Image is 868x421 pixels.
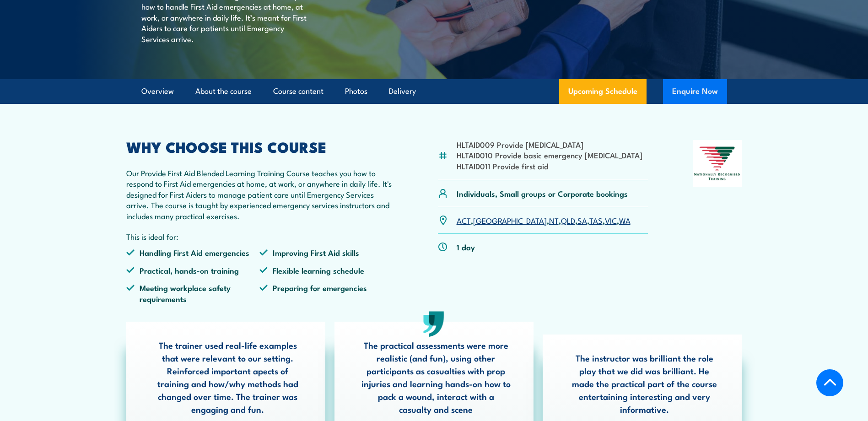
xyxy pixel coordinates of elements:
a: WA [619,215,631,226]
li: Flexible learning schedule [259,265,393,275]
a: Delivery [389,79,416,103]
a: Upcoming Schedule [559,79,647,104]
li: Handling First Aid emergencies [126,247,260,258]
p: 1 day [457,242,475,252]
li: Preparing for emergencies [259,282,393,304]
li: HLTAID009 Provide [MEDICAL_DATA] [457,139,642,150]
p: The practical assessments were more realistic (and fun), using other participants as casualties w... [361,339,511,416]
p: This is ideal for: [126,231,394,242]
h2: WHY CHOOSE THIS COURSE [126,140,394,153]
p: Individuals, Small groups or Corporate bookings [457,188,628,199]
p: The trainer used real-life examples that were relevant to our setting. Reinforced important apect... [153,339,302,416]
a: QLD [561,215,575,226]
a: NT [549,215,559,226]
a: About the course [195,79,252,103]
a: SA [577,215,587,226]
a: Photos [345,79,367,103]
img: Nationally Recognised Training logo. [693,140,742,187]
li: Practical, hands-on training [126,265,260,275]
a: [GEOGRAPHIC_DATA] [473,215,547,226]
p: , , , , , , , [457,215,631,226]
li: HLTAID010 Provide basic emergency [MEDICAL_DATA] [457,150,642,160]
li: Improving First Aid skills [259,247,393,258]
a: Course content [273,79,323,103]
a: ACT [457,215,471,226]
p: Our Provide First Aid Blended Learning Training Course teaches you how to respond to First Aid em... [126,167,394,221]
button: Enquire Now [663,79,727,104]
li: Meeting workplace safety requirements [126,282,260,304]
a: VIC [605,215,617,226]
a: Overview [141,79,174,103]
p: The instructor was brilliant the role play that we did was brilliant. He made the practical part ... [570,351,719,416]
a: TAS [589,215,603,226]
li: HLTAID011 Provide first aid [457,161,642,171]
